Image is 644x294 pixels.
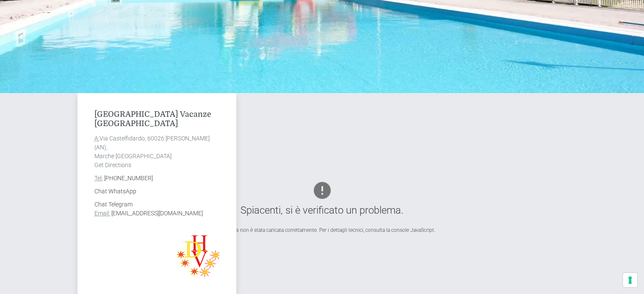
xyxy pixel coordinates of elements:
a: Chat WhatsApp [94,188,136,195]
a: Chat Telegram [94,201,133,208]
a: [EMAIL_ADDRESS][DOMAIN_NAME] [111,210,203,217]
a: [PHONE_NUMBER] [104,175,153,181]
abbr: Email [94,210,110,217]
abbr: Phone [94,175,103,181]
abbr: Address [94,135,100,142]
button: Le tue preferenze relative al consenso per le tecnologie di tracciamento [623,273,637,287]
address: Via Castelfidardo, 60026 [PERSON_NAME] (AN), Marche [GEOGRAPHIC_DATA] Get Directions [94,134,219,170]
h4: [GEOGRAPHIC_DATA] Vacanze [GEOGRAPHIC_DATA] [94,110,219,128]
